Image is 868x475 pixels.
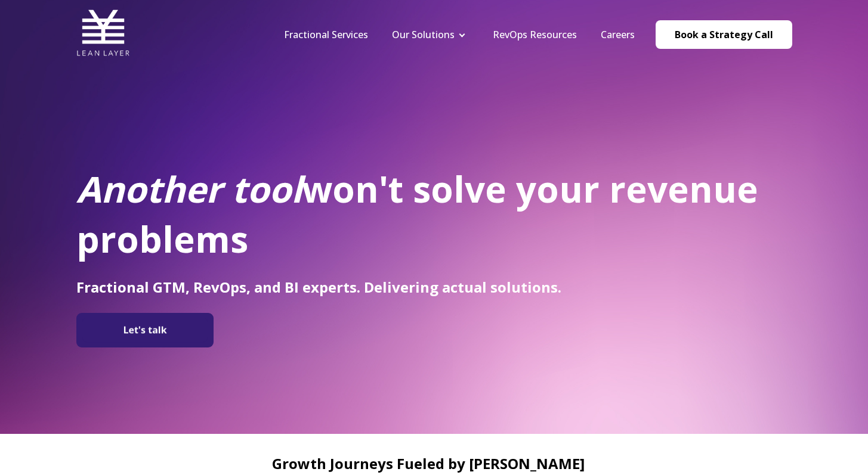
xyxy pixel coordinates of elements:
a: Book a Strategy Call [656,20,792,49]
img: Let's talk [82,318,208,343]
a: RevOps Resources [493,28,577,41]
a: Careers [601,28,635,41]
span: Fractional GTM, RevOps, and BI experts. Delivering actual solutions. [76,277,561,297]
a: Fractional Services [284,28,368,41]
a: Our Solutions [392,28,455,41]
div: Navigation Menu [272,28,647,41]
em: Another tool [76,164,302,213]
span: won't solve your revenue problems [76,164,758,263]
h2: Growth Journeys Fueled by [PERSON_NAME] [76,455,780,471]
img: Lean Layer Logo [76,6,130,60]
